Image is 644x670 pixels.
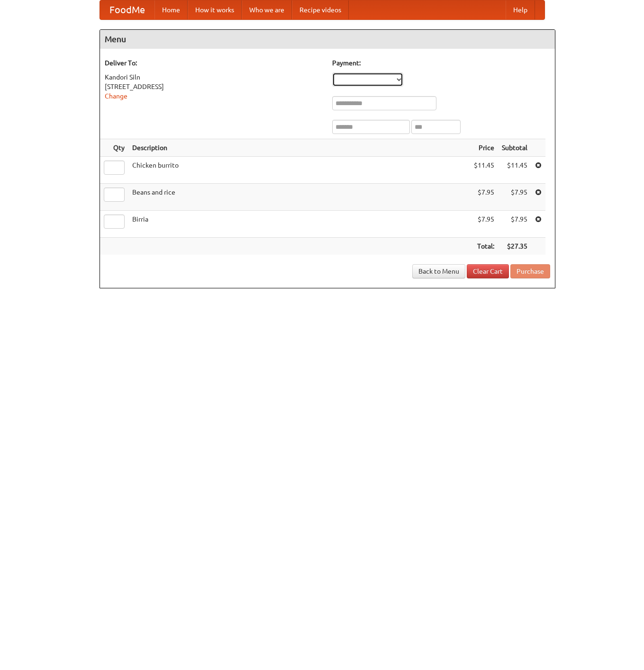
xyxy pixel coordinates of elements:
h5: Deliver To: [105,58,323,68]
td: $11.45 [498,157,531,184]
td: Chicken burrito [128,157,470,184]
th: Total: [470,238,498,255]
th: Subtotal [498,139,531,157]
a: Recipe videos [292,0,349,19]
a: FoodMe [100,0,154,19]
h4: Menu [100,30,555,49]
a: Home [154,0,188,19]
td: $7.95 [498,184,531,211]
td: Beans and rice [128,184,470,211]
th: Qty [100,139,128,157]
td: $7.95 [470,184,498,211]
div: Kandori Siln [105,72,323,82]
h5: Payment: [332,58,550,68]
th: Price [470,139,498,157]
button: Purchase [510,264,550,278]
a: Clear Cart [467,264,509,278]
td: Birria [128,211,470,238]
a: Who we are [242,0,292,19]
th: Description [128,139,470,157]
a: Back to Menu [412,264,465,278]
a: Change [105,92,127,100]
th: $27.35 [498,238,531,255]
a: How it works [188,0,242,19]
td: $11.45 [470,157,498,184]
div: [STREET_ADDRESS] [105,82,323,91]
a: Help [506,0,535,19]
td: $7.95 [470,211,498,238]
td: $7.95 [498,211,531,238]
